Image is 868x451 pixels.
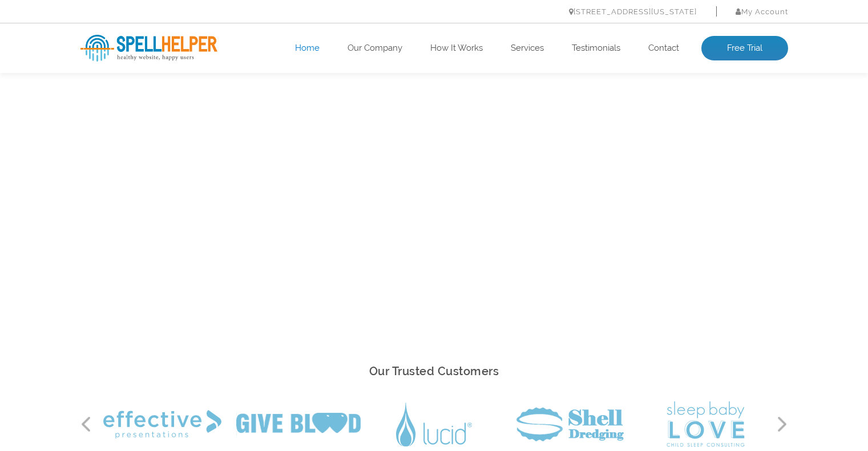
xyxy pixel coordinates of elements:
[396,403,472,446] img: Lucid
[236,413,361,436] img: Give Blood
[516,407,624,441] img: Shell Dredging
[80,416,92,433] button: Previous
[777,416,788,433] button: Next
[103,410,221,438] img: Effective
[80,361,788,381] h2: Our Trusted Customers
[667,401,745,447] img: Sleep Baby Love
